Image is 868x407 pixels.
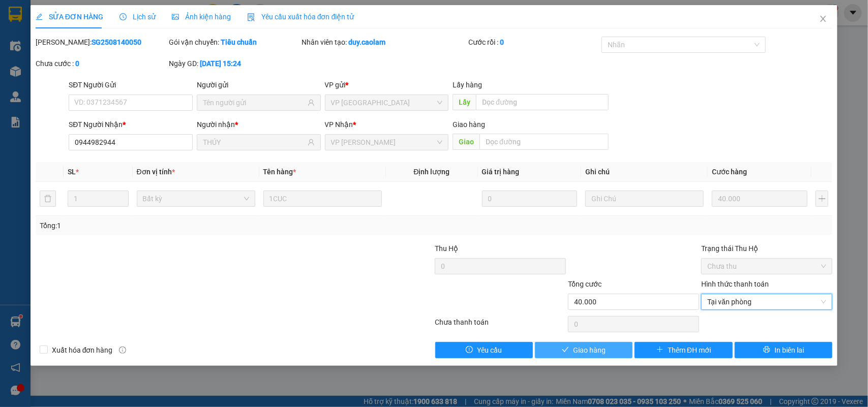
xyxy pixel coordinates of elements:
[435,342,533,358] button: exclamation-circleYêu cầu
[701,280,769,288] label: Hình thức thanh toán
[66,15,98,98] b: BIÊN NHẬN GỬI HÀNG HÓA
[172,13,231,21] span: Ảnh kiện hàng
[434,317,567,334] div: Chưa thanh toán
[308,99,315,106] span: user
[36,13,43,20] span: edit
[480,134,609,150] input: Dọc đường
[75,59,79,68] b: 0
[573,345,606,356] span: Giao hàng
[763,346,770,354] span: printer
[36,37,167,48] div: [PERSON_NAME]:
[707,259,826,274] span: Chưa thu
[735,342,832,358] button: printerIn biên lai
[816,191,828,207] button: plus
[119,13,156,21] span: Lịch sử
[453,134,480,150] span: Giao
[349,38,386,46] b: duy.caolam
[325,120,353,129] span: VP Nhận
[325,79,449,90] div: VP gửi
[453,94,476,110] span: Lấy
[656,346,664,354] span: plus
[635,342,732,358] button: plusThêm ĐH mới
[809,5,837,34] button: Close
[68,168,76,176] span: SL
[308,139,315,146] span: user
[169,58,300,69] div: Ngày GD:
[203,97,306,108] input: Tên người gửi
[40,191,56,207] button: delete
[701,243,832,254] div: Trạng thái Thu Hộ
[331,95,443,110] span: VP Sài Gòn
[40,220,336,231] div: Tổng: 1
[466,346,473,354] span: exclamation-circle
[568,280,602,288] span: Tổng cước
[247,13,354,21] span: Yêu cầu xuất hóa đơn điện tử
[36,58,167,69] div: Chưa cước :
[172,13,179,20] span: picture
[36,13,103,21] span: SỬA ĐƠN HÀNG
[774,345,804,356] span: In biên lai
[712,191,807,207] input: 0
[85,48,140,61] li: (c) 2017
[197,119,321,130] div: Người nhận
[137,168,175,176] span: Đơn vị tính
[203,137,306,148] input: Tên người nhận
[414,168,450,176] span: Định lượng
[48,345,117,356] span: Xuất hóa đơn hàng
[197,79,321,90] div: Người gửi
[69,79,193,90] div: SĐT Người Gửi
[477,345,502,356] span: Yêu cầu
[85,39,140,47] b: [DOMAIN_NAME]
[482,168,520,176] span: Giá trị hàng
[476,94,609,110] input: Dọc đường
[712,168,747,176] span: Cước hàng
[500,38,504,46] b: 0
[331,135,443,150] span: VP Phan Thiết
[169,37,300,48] div: Gói vận chuyển:
[302,37,466,48] div: Nhân viên tạo:
[221,38,257,46] b: Tiêu chuẩn
[92,38,141,46] b: SG2508140050
[585,191,704,207] input: Ghi Chú
[707,294,826,309] span: Tại văn phòng
[562,346,569,354] span: check
[581,162,708,182] th: Ghi chú
[263,168,296,176] span: Tên hàng
[200,59,241,68] b: [DATE] 15:24
[468,37,600,48] div: Cước rồi :
[435,244,458,253] span: Thu Hộ
[69,119,193,130] div: SĐT Người Nhận
[263,191,382,207] input: VD: Bàn, Ghế
[143,191,249,206] span: Bất kỳ
[453,120,485,129] span: Giao hàng
[535,342,633,358] button: checkGiao hàng
[482,191,578,207] input: 0
[119,13,127,20] span: clock-circle
[247,13,255,21] img: icon
[119,347,126,354] span: info-circle
[453,81,482,89] span: Lấy hàng
[110,13,135,37] img: logo.jpg
[668,345,711,356] span: Thêm ĐH mới
[819,15,827,23] span: close
[13,66,57,113] b: [PERSON_NAME]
